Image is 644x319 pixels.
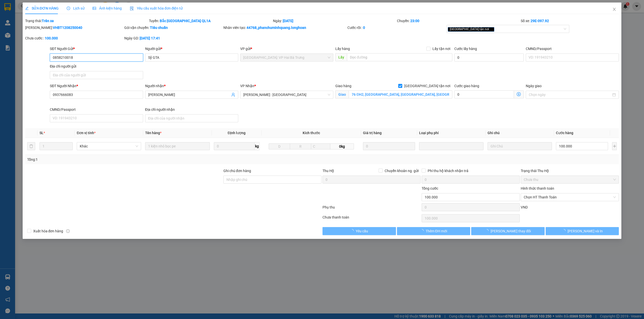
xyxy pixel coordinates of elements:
[80,142,138,150] span: Khác
[524,193,616,201] span: Chọn HT Thanh Toán
[31,228,65,234] span: Xuất hóa đơn hàng
[521,205,528,209] span: VND
[322,204,421,213] div: Phụ thu
[243,91,330,98] span: Hồ Chí Minh : Kho Quận 12
[272,18,396,24] div: Ngày:
[402,83,452,89] span: [GEOGRAPHIC_DATA] tận nơi
[335,53,347,61] span: Lấy
[42,19,54,23] b: Trên xe
[303,131,320,135] span: Kích thước
[363,26,365,30] b: 0
[490,28,492,30] span: close
[247,26,306,30] b: 44768_phanchuminhquang.longhoan
[160,19,211,23] b: Bắc [GEOGRAPHIC_DATA] QL1A
[410,19,419,23] b: 23:00
[93,7,96,10] span: picture
[607,3,621,17] button: Close
[50,46,143,51] div: SĐT Người Gửi
[350,229,356,233] span: loading
[335,47,350,51] span: Lấy hàng
[520,18,619,24] div: Số xe:
[50,64,143,69] div: Địa chỉ người gửi
[335,84,351,88] span: Giao hàng
[330,143,354,149] span: 0kg
[66,229,70,233] span: info-circle
[454,47,477,51] label: Cước lấy hàng
[546,227,619,235] button: [PERSON_NAME] và In
[521,168,619,174] div: Trạng thái Thu Hộ
[130,7,134,11] img: icon
[27,142,35,150] button: delete
[145,131,162,135] span: Tên hàng
[347,25,446,30] div: Cước rồi :
[526,84,542,88] label: Ngày giao
[517,92,521,96] span: dollar-circle
[130,6,183,10] span: Yêu cầu xuất hóa đơn điện tử
[25,18,149,24] div: Trạng thái:
[223,176,321,184] input: Ghi chú đơn hàng
[397,227,470,235] button: Thêm ĐH mới
[422,186,438,190] span: Tổng cước
[322,215,421,223] div: Chưa thanh toán
[148,18,272,24] div: Tuyến:
[231,93,235,97] span: user-add
[568,228,603,234] span: [PERSON_NAME] và In
[223,169,251,173] label: Ghi chú đơn hàng
[491,228,531,234] span: [PERSON_NAME] thay đổi
[426,168,470,174] span: Phí thu hộ khách nhận trả
[349,90,452,98] input: Giao tận nơi
[396,18,520,24] div: Chuyến:
[25,7,29,10] span: edit
[228,131,246,135] span: Định lượng
[417,128,486,138] th: Loại phụ phí
[290,143,311,149] input: R
[25,25,123,30] div: [PERSON_NAME]:
[223,25,346,30] div: Nhân viên tạo:
[145,83,238,89] div: Người nhận
[77,131,96,135] span: Đơn vị tính
[356,228,368,234] span: Yêu cầu
[145,107,238,112] div: Địa chỉ người nhận
[53,26,82,30] b: VHBT1208250040
[145,114,238,122] input: Địa chỉ của người nhận
[255,142,260,150] span: kg
[27,157,248,162] div: Tổng: 1
[524,176,616,183] span: Chưa thu
[531,19,549,23] b: 29E-097.92
[240,46,333,51] div: VP gửi
[454,90,514,98] input: Cước giao hàng
[240,84,254,88] span: VP Nhận
[471,227,545,235] button: [PERSON_NAME] thay đổi
[124,35,222,41] div: Ngày GD:
[448,27,494,32] span: [GEOGRAPHIC_DATA] tận nơi
[39,131,44,135] span: SL
[521,186,554,190] label: Hình thức thanh toán
[93,6,122,10] span: Ảnh kiện hàng
[612,7,616,11] span: close
[383,168,421,174] span: Chuyển khoản ng. gửi
[140,36,160,40] b: [DATE] 17:41
[50,71,143,79] input: Địa chỉ của người gửi
[488,142,552,150] input: Ghi Chú
[25,35,123,41] div: Chưa cước :
[526,46,619,51] div: CMND/Passport
[25,6,59,10] span: SỬA ĐƠN HÀNG
[145,46,238,51] div: Người gửi
[363,142,415,150] input: 0
[454,84,479,88] label: Cước giao hàng
[323,227,396,235] button: Yêu cầu
[335,90,349,98] span: Giao
[67,6,85,10] span: Lịch sử
[454,54,524,62] input: Cước lấy hàng
[420,229,426,233] span: loading
[150,26,168,30] b: Tiêu chuẩn
[363,131,382,135] span: Giá trị hàng
[243,54,330,61] span: Hà Nội: VP Hai Bà Trưng
[529,92,611,97] input: Ngày giao
[556,131,573,135] span: Cước hàng
[486,128,554,138] th: Ghi chú
[485,229,491,233] span: loading
[283,19,293,23] b: [DATE]
[426,228,447,234] span: Thêm ĐH mới
[430,46,452,51] span: Lấy tận nơi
